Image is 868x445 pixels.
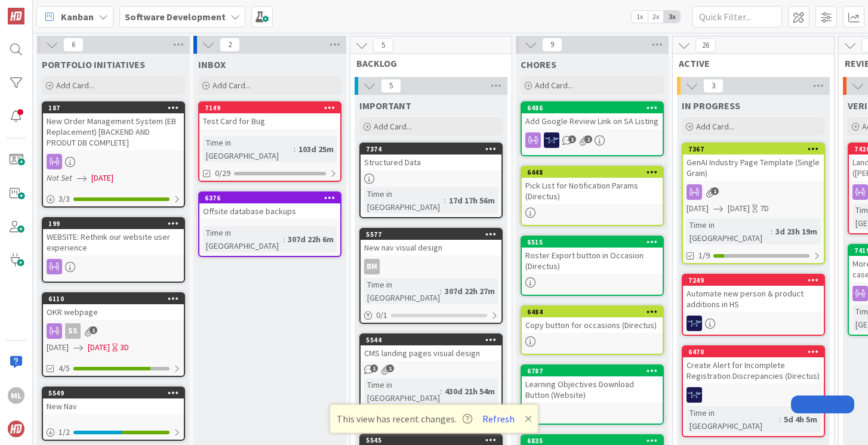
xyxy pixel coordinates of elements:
[199,203,340,219] div: Offsite database backups
[43,103,184,150] div: 187New Order Management System (EB Replacement) [BACKEND AND PRODUT DB COMPLETE]
[683,275,824,312] div: 7249Automate new person & product additions in HS
[381,79,401,93] span: 5
[205,104,340,112] div: 7149
[294,143,296,156] span: :
[703,79,724,93] span: 3
[61,10,94,24] span: Kanban
[361,229,501,240] div: 5577
[48,389,184,397] div: 5549
[522,167,663,178] div: 6448
[728,202,750,215] span: [DATE]
[688,348,824,356] div: 6470
[47,341,69,354] span: [DATE]
[120,341,129,354] div: 3D
[683,154,824,181] div: GenAI Industry Page Template (Single Grain)
[285,233,337,246] div: 307d 22h 6m
[198,101,341,182] a: 7149Test Card for BugTime in [GEOGRAPHIC_DATA]:103d 25m0/29
[521,58,556,70] span: CHORES
[522,376,663,403] div: Learning Objectives Download Button (Website)
[683,144,824,181] div: 7367GenAI Industry Page Template (Single Grain)
[43,113,184,150] div: New Order Management System (EB Replacement) [BACKEND AND PRODUT DB COMPLETE]
[698,249,710,262] span: 1/9
[366,145,501,153] div: 7374
[199,103,340,129] div: 7149Test Card for Bug
[542,38,562,52] span: 9
[43,425,184,440] div: 1/2
[687,218,771,245] div: Time in [GEOGRAPHIC_DATA]
[522,178,663,204] div: Pick List for Notification Params (Directus)
[522,237,663,248] div: 6515
[43,218,184,229] div: 199
[361,335,501,345] div: 5544
[361,259,501,274] div: BM
[364,259,380,274] div: BM
[361,345,501,361] div: CMS landing pages visual design
[527,104,663,112] div: 6486
[8,387,24,404] div: ML
[376,309,387,322] span: 0 / 1
[65,323,81,339] div: SS
[544,132,559,148] img: MH
[522,317,663,333] div: Copy button for occasions (Directus)
[771,225,772,238] span: :
[682,274,825,336] a: 7249Automate new person & product additions in HSMH
[63,38,84,52] span: 6
[568,135,576,143] span: 1
[361,240,501,255] div: New nav visual design
[683,347,824,384] div: 6470Create Alert for Incomplete Registration Discrepancies (Directus)
[522,366,663,376] div: 6787
[43,388,184,414] div: 5549New Nav
[522,237,663,274] div: 6515Roster Export button in Occasion (Directus)
[682,100,740,112] span: IN PROGRESS
[42,58,145,70] span: PORTFOLIO INITIATIVES
[444,194,446,207] span: :
[199,193,340,219] div: 6376Offsite database backups
[688,145,824,153] div: 7367
[43,388,184,398] div: 5549
[687,387,702,403] img: MH
[359,333,503,424] a: 5544CMS landing pages visual designTime in [GEOGRAPHIC_DATA]:430d 21h 54m0/1
[43,293,184,304] div: 6110
[522,103,663,129] div: 6486Add Google Review Link on SA Listing
[203,136,294,162] div: Time in [GEOGRAPHIC_DATA]
[43,103,184,113] div: 187
[366,436,501,444] div: 5545
[90,326,97,334] span: 1
[527,238,663,246] div: 6515
[213,80,251,91] span: Add Card...
[692,6,782,27] input: Quick Filter...
[42,292,185,377] a: 6110OKR webpageSS[DATE][DATE]3D4/5
[527,168,663,177] div: 6448
[43,323,184,339] div: SS
[91,172,113,184] span: [DATE]
[664,11,680,23] span: 3x
[683,316,824,331] div: MH
[522,307,663,333] div: 6484Copy button for occasions (Directus)
[59,426,70,438] span: 1 / 2
[779,413,781,426] span: :
[522,366,663,403] div: 6787Learning Objectives Download Button (Website)
[364,378,440,404] div: Time in [GEOGRAPHIC_DATA]
[356,57,497,69] span: BACKLOG
[648,11,664,23] span: 2x
[337,412,472,426] span: This view has recent changes.
[364,187,444,214] div: Time in [GEOGRAPHIC_DATA]
[47,172,72,183] i: Not Set
[361,144,501,154] div: 7374
[695,38,716,52] span: 26
[683,286,824,312] div: Automate new person & product additions in HS
[522,103,663,113] div: 6486
[527,437,663,445] div: 6835
[373,38,393,52] span: 5
[521,166,664,226] a: 6448Pick List for Notification Params (Directus)
[386,364,394,372] span: 1
[772,225,820,238] div: 3d 23h 19m
[220,38,240,52] span: 2
[42,217,185,283] a: 199WEBSITE: Rethink our website user experience
[215,167,230,180] span: 0/29
[88,341,110,354] span: [DATE]
[683,275,824,286] div: 7249
[374,121,412,132] span: Add Card...
[442,385,498,398] div: 430d 21h 54m
[205,194,340,202] div: 6376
